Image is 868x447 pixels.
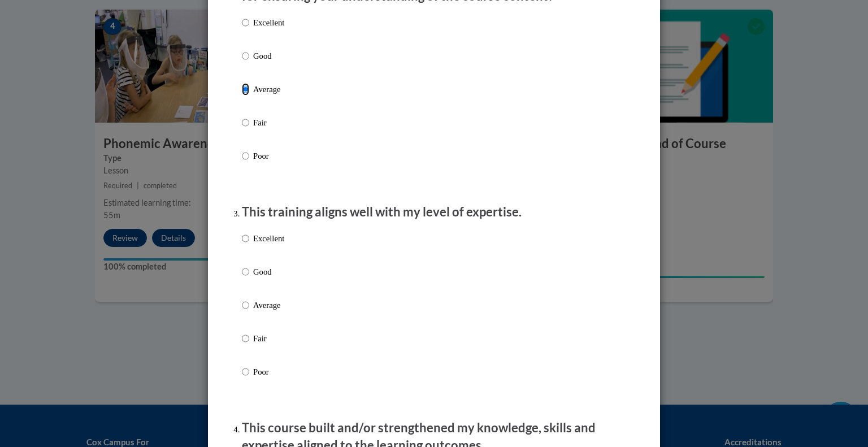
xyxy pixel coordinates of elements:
[253,266,284,278] p: Good
[242,299,249,311] input: Average
[253,299,284,311] p: Average
[242,16,249,29] input: Excellent
[242,232,249,245] input: Excellent
[253,16,284,29] p: Excellent
[242,83,249,96] input: Average
[242,50,249,62] input: Good
[253,83,284,96] p: Average
[253,116,284,129] p: Fair
[253,332,284,345] p: Fair
[242,332,249,345] input: Fair
[253,150,284,162] p: Poor
[253,366,284,378] p: Poor
[242,150,249,162] input: Poor
[242,266,249,278] input: Good
[253,232,284,245] p: Excellent
[253,50,284,62] p: Good
[242,116,249,129] input: Fair
[242,203,626,221] p: This training aligns well with my level of expertise.
[242,366,249,378] input: Poor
